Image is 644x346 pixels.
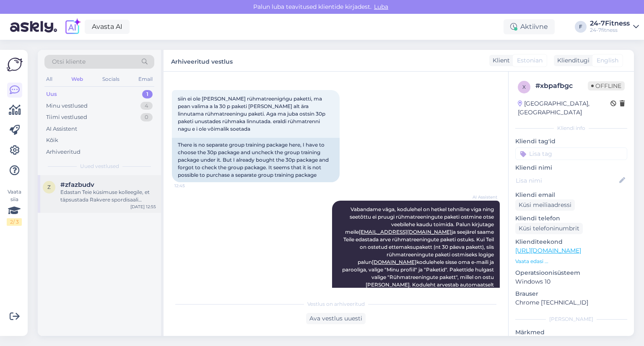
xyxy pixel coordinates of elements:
div: Kliendi info [515,124,627,132]
span: Vestlus on arhiveeritud [307,300,365,308]
div: Küsi meiliaadressi [515,199,575,211]
span: English [597,56,618,65]
p: Windows 10 [515,277,627,286]
p: Kliendi email [515,191,627,199]
p: Kliendi tag'id [515,137,627,146]
span: Offline [588,81,625,90]
a: [URL][DOMAIN_NAME] [515,247,581,254]
div: Edastan Teie küsimuse kolleegile, et täpsustada Rakvere spordisaali hetkeolukorda ja kas kogu saa... [60,188,156,204]
div: 4 [140,102,153,110]
a: 24-7Fitness24-7fitness [590,20,639,34]
div: Klient [489,56,510,65]
div: Web [70,74,85,85]
div: 0 [140,113,153,121]
div: All [44,74,54,85]
div: [DATE] 12:55 [130,204,156,210]
p: Märkmed [515,328,627,337]
div: 24-7Fitness [590,20,630,27]
div: Tiimi vestlused [46,113,87,121]
a: [DOMAIN_NAME] [372,259,416,265]
span: AI Assistent [466,194,497,200]
span: 12:45 [174,183,206,189]
img: Askly Logo [7,57,23,72]
p: Brauser [515,289,627,298]
input: Lisa nimi [516,176,618,185]
div: Socials [101,74,121,85]
div: Uus [46,90,57,98]
p: Vaata edasi ... [515,258,627,265]
span: Estonian [517,56,543,65]
p: Kliendi telefon [515,214,627,223]
span: x [522,84,526,90]
div: 2 / 3 [7,218,22,226]
div: Vaata siia [7,188,22,226]
div: Arhiveeritud [46,148,80,156]
div: F [575,21,587,33]
div: Klienditugi [554,56,589,65]
div: # xbpafbgc [535,81,588,91]
div: Küsi telefoninumbrit [515,223,583,234]
span: Otsi kliente [52,57,86,66]
div: Ava vestlus uuesti [306,313,366,324]
span: siin ei ole [PERSON_NAME] rühmatreenigńgu paketti, ma pean valima a la 30 p paketi [PERSON_NAME] ... [178,96,327,132]
div: [GEOGRAPHIC_DATA], [GEOGRAPHIC_DATA] [518,99,610,117]
div: 24-7fitness [590,27,630,34]
div: There is no separate group training package here, I have to choose the 30p package and uncheck th... [172,138,340,182]
div: 1 [142,90,153,98]
div: Aktiivne [504,19,555,34]
p: Operatsioonisüsteem [515,269,627,277]
div: [PERSON_NAME] [515,315,627,323]
label: Arhiveeritud vestlus [171,55,233,66]
input: Lisa tag [515,147,627,160]
span: Uued vestlused [80,163,119,170]
p: Chrome [TECHNICAL_ID] [515,298,627,307]
span: #zfazbudv [60,181,94,188]
div: Kõik [46,136,58,145]
span: Vabandame väga, kodulehel on hetkel tehniline viga ning seetõttu ei pruugi rühmatreeningute paket... [342,206,495,303]
span: Luba [371,3,391,10]
div: Email [137,74,154,85]
p: Kliendi nimi [515,163,627,172]
img: explore-ai [64,18,81,36]
a: Avasta AI [85,20,130,34]
div: AI Assistent [46,125,77,133]
p: Klienditeekond [515,238,627,246]
div: Minu vestlused [46,102,88,110]
a: [EMAIL_ADDRESS][DOMAIN_NAME] [359,229,452,235]
span: z [47,184,51,190]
